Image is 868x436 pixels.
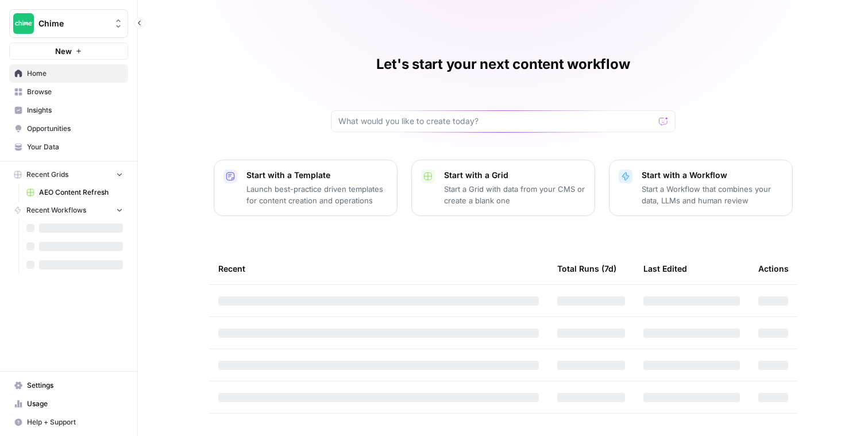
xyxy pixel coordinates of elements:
a: Usage [9,395,128,413]
p: Start with a Workflow [642,169,783,181]
button: Help + Support [9,413,128,431]
span: Browse [27,87,123,97]
span: Chime [38,18,108,29]
button: Start with a GridStart a Grid with data from your CMS or create a blank one [411,160,595,216]
button: Recent Workflows [9,202,128,219]
span: Settings [27,380,123,391]
button: Workspace: Chime [9,9,128,38]
div: Actions [758,253,789,284]
input: What would you like to create today? [338,115,654,127]
button: Start with a WorkflowStart a Workflow that combines your data, LLMs and human review [609,160,793,216]
span: AEO Content Refresh [39,187,123,198]
a: Your Data [9,138,128,156]
p: Start with a Template [246,169,388,181]
span: New [55,45,72,57]
button: Start with a TemplateLaunch best-practice driven templates for content creation and operations [214,160,398,216]
h1: Let's start your next content workflow [376,55,630,74]
a: Browse [9,83,128,101]
p: Start with a Grid [444,169,585,181]
span: Usage [27,399,123,409]
div: Last Edited [643,253,687,284]
button: New [9,43,128,60]
img: Chime Logo [13,13,34,34]
p: Start a Workflow that combines your data, LLMs and human review [642,183,783,206]
div: Recent [218,253,539,284]
p: Start a Grid with data from your CMS or create a blank one [444,183,585,206]
span: Help + Support [27,417,123,427]
button: Recent Grids [9,166,128,183]
a: Home [9,64,128,83]
div: Total Runs (7d) [557,253,616,284]
span: Your Data [27,142,123,152]
span: Recent Grids [26,169,68,180]
a: Insights [9,101,128,119]
p: Launch best-practice driven templates for content creation and operations [246,183,388,206]
a: AEO Content Refresh [21,183,128,202]
a: Opportunities [9,119,128,138]
span: Recent Workflows [26,205,86,215]
span: Opportunities [27,124,123,134]
a: Settings [9,376,128,395]
span: Home [27,68,123,79]
span: Insights [27,105,123,115]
